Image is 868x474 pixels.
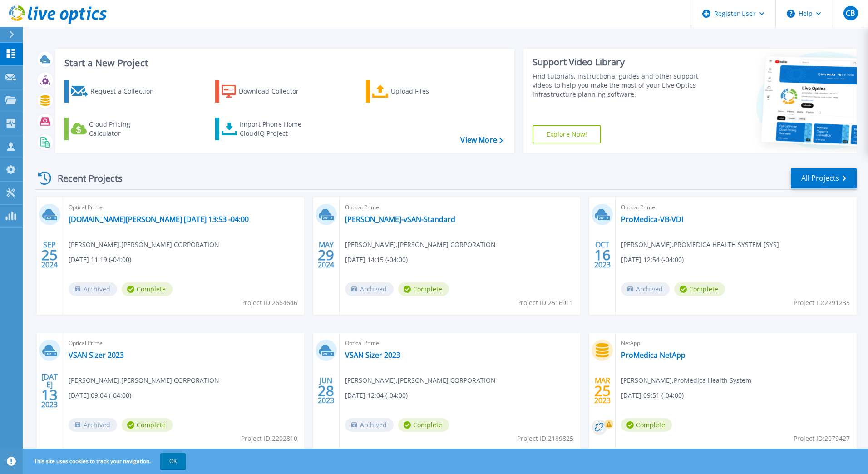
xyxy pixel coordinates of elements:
[594,238,611,272] div: OCT 2023
[791,168,857,188] a: All Projects
[69,282,117,296] span: Archived
[794,434,850,444] span: Project ID: 2079427
[69,418,117,432] span: Archived
[621,338,851,348] span: NetApp
[317,374,335,407] div: JUN 2023
[533,72,702,99] div: Find tutorials, instructional guides and other support videos to help you make the most of your L...
[794,298,850,308] span: Project ID: 2291235
[89,120,162,138] div: Cloud Pricing Calculator
[345,375,496,385] span: [PERSON_NAME] , [PERSON_NAME] CORPORATION
[35,167,135,189] div: Recent Projects
[345,282,394,296] span: Archived
[240,120,311,138] div: Import Phone Home CloudIQ Project
[69,240,219,250] span: [PERSON_NAME] , [PERSON_NAME] CORPORATION
[41,391,58,399] span: 13
[69,375,219,385] span: [PERSON_NAME] , [PERSON_NAME] CORPORATION
[621,351,686,360] a: ProMedica NetApp
[345,202,575,212] span: Optical Prime
[122,418,173,432] span: Complete
[621,390,684,400] span: [DATE] 09:51 (-04:00)
[533,56,702,68] div: Support Video Library
[621,418,672,432] span: Complete
[674,282,725,296] span: Complete
[594,387,611,395] span: 25
[69,351,124,360] a: VSAN Sizer 2023
[846,10,855,17] span: CB
[160,453,186,469] button: OK
[122,282,173,296] span: Complete
[517,298,573,308] span: Project ID: 2516911
[366,80,467,103] a: Upload Files
[41,238,58,272] div: SEP 2024
[460,136,503,144] a: View More
[621,282,670,296] span: Archived
[69,202,299,212] span: Optical Prime
[594,251,611,259] span: 16
[345,390,408,400] span: [DATE] 12:04 (-04:00)
[345,338,575,348] span: Optical Prime
[215,80,316,103] a: Download Collector
[621,215,683,224] a: ProMedica-VB-VDI
[517,434,573,444] span: Project ID: 2189825
[345,215,455,224] a: [PERSON_NAME]-vSAN-Standard
[64,118,166,140] a: Cloud Pricing Calculator
[345,240,496,250] span: [PERSON_NAME] , [PERSON_NAME] CORPORATION
[239,82,311,100] div: Download Collector
[69,390,131,400] span: [DATE] 09:04 (-04:00)
[69,255,131,265] span: [DATE] 11:19 (-04:00)
[41,251,58,259] span: 25
[241,434,297,444] span: Project ID: 2202810
[398,282,449,296] span: Complete
[318,387,334,395] span: 28
[69,338,299,348] span: Optical Prime
[69,215,249,224] a: [DOMAIN_NAME][PERSON_NAME] [DATE] 13:53 -04:00
[345,351,400,360] a: VSAN Sizer 2023
[621,375,751,385] span: [PERSON_NAME] , ProMedica Health System
[64,80,166,103] a: Request a Collection
[398,418,449,432] span: Complete
[64,58,503,68] h3: Start a New Project
[25,453,186,469] span: This site uses cookies to track your navigation.
[621,240,779,250] span: [PERSON_NAME] , PROMEDICA HEALTH SYSTEM [SYS]
[345,418,394,432] span: Archived
[90,82,163,100] div: Request a Collection
[594,374,611,407] div: MAR 2023
[241,298,297,308] span: Project ID: 2664646
[533,125,602,143] a: Explore Now!
[621,202,851,212] span: Optical Prime
[391,82,464,100] div: Upload Files
[345,255,408,265] span: [DATE] 14:15 (-04:00)
[41,374,58,407] div: [DATE] 2023
[621,255,684,265] span: [DATE] 12:54 (-04:00)
[317,238,335,272] div: MAY 2024
[318,251,334,259] span: 29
